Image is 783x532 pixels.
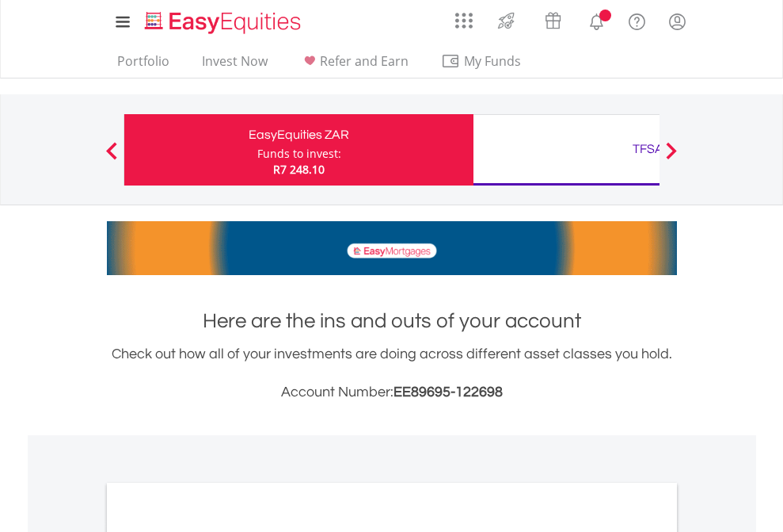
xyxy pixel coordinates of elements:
[111,53,176,78] a: Portfolio
[656,150,687,166] button: Next
[617,4,657,36] a: FAQ's and Support
[441,51,545,71] span: My Funds
[107,343,677,404] div: Check out how all of your investments are doing across different asset classes you hold.
[107,381,677,404] h3: Account Number:
[273,162,325,177] span: R7 248.10
[455,12,473,29] img: grid-menu-icon.svg
[530,4,576,33] a: Vouchers
[540,8,566,33] img: vouchers-v2.svg
[657,4,697,39] a: My Profile
[294,53,415,78] a: Refer and Earn
[142,10,307,36] img: EasyEquities_Logo.png
[493,8,519,33] img: thrive-v2.svg
[393,385,503,400] span: EE89695-122698
[576,4,617,36] a: Notifications
[320,52,409,70] span: Refer and Earn
[196,53,274,78] a: Invest Now
[134,124,464,146] div: EasyEquities ZAR
[257,146,341,162] div: Funds to invest:
[107,307,677,335] h1: Here are the ins and outs of your account
[139,4,307,36] a: Home page
[445,4,483,29] a: AppsGrid
[107,221,677,275] img: EasyMortage Promotion Banner
[96,150,127,166] button: Previous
